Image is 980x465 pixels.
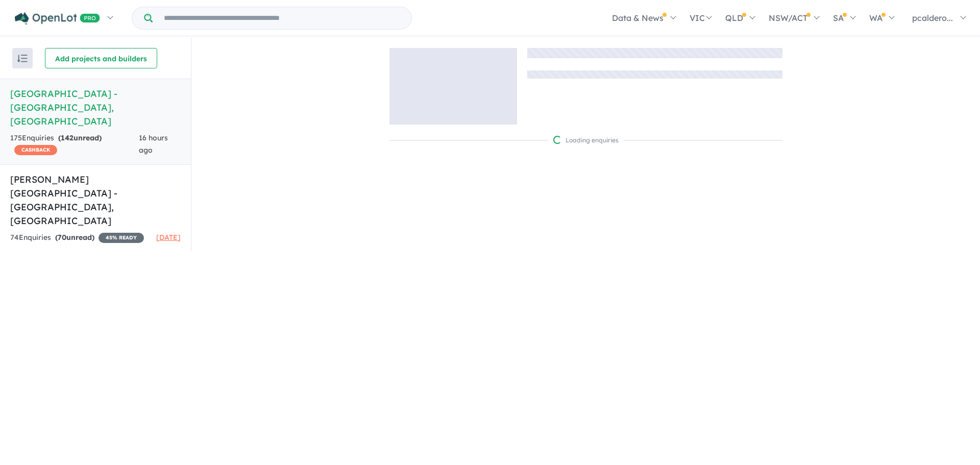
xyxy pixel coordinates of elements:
h5: [GEOGRAPHIC_DATA] - [GEOGRAPHIC_DATA] , [GEOGRAPHIC_DATA] [10,87,181,128]
div: 175 Enquir ies [10,132,139,157]
span: 70 [58,233,66,242]
span: [DATE] [156,233,181,242]
img: sort.svg [17,55,28,62]
h5: [PERSON_NAME][GEOGRAPHIC_DATA] - [GEOGRAPHIC_DATA] , [GEOGRAPHIC_DATA] [10,173,181,228]
div: 74 Enquir ies [10,232,144,244]
span: 45 % READY [99,233,144,243]
button: Add projects and builders [45,48,157,68]
div: Loading enquiries [553,135,619,145]
span: pcaldero... [912,13,953,23]
span: 142 [61,133,73,142]
img: Openlot PRO Logo White [15,12,100,25]
strong: ( unread) [58,133,102,142]
strong: ( unread) [55,233,94,242]
span: CASHBACK [14,145,57,155]
input: Try estate name, suburb, builder or developer [155,7,409,29]
span: 16 hours ago [139,133,168,155]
